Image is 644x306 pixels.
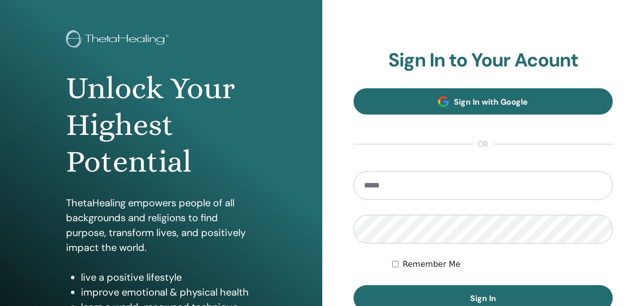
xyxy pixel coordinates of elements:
h1: Unlock Your Highest Potential [66,70,256,181]
span: Sign In with Google [454,97,528,107]
span: or [473,138,494,150]
li: improve emotional & physical health [81,285,256,300]
a: Sign In with Google [354,88,613,115]
span: Sign In [470,293,496,304]
p: ThetaHealing empowers people of all backgrounds and religions to find purpose, transform lives, a... [66,195,256,255]
label: Remember Me [403,258,461,270]
div: Keep me authenticated indefinitely or until I manually logout [392,258,613,270]
h2: Sign In to Your Acount [354,49,613,72]
li: live a positive lifestyle [81,270,256,285]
